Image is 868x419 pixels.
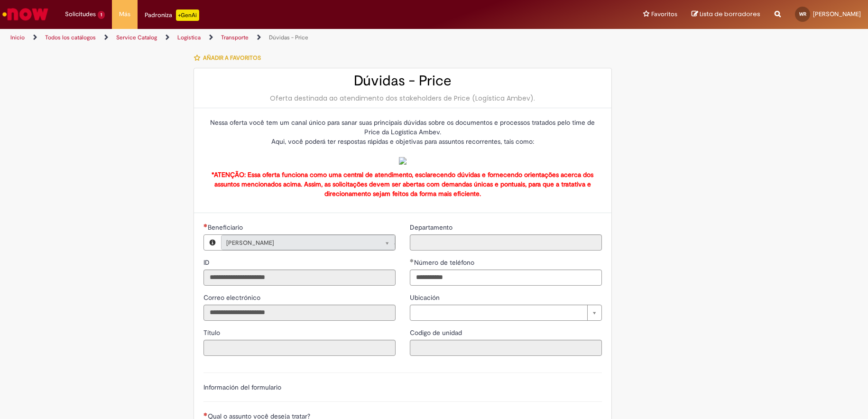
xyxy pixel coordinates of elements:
img: sys_attachment.do [399,157,406,165]
div: Padroniza [145,9,199,21]
span: Más [119,9,130,19]
span: Cumplimentación obligatoria [410,259,414,262]
span: Solo lectura: Correo electrónico [203,293,262,302]
a: Service Catalog [116,34,157,41]
img: ServiceNow [1,5,50,24]
span: WR [799,11,806,17]
strong: *ATENÇÃO: Essa oferta funciona como uma central de atendimento, esclarecendo dúvidas e fornecendo... [212,170,593,198]
span: Número de teléfono [414,258,476,267]
label: Solo lectura: Codigo de unidad [410,328,464,337]
input: Departamento [410,234,602,251]
label: Información del formulario [203,383,281,391]
input: Correo electrónico [203,305,396,321]
span: [PERSON_NAME] [226,235,371,251]
input: Número de teléfono [410,270,602,286]
span: Solo lectura: Codigo de unidad [410,328,464,337]
span: Solo lectura: Título [203,328,222,337]
div: Oferta destinada ao atendimento dos stakeholders de Price (Logística Ambev). [203,93,602,103]
span: Añadir a favoritos [203,54,261,62]
input: Codigo de unidad [410,340,602,356]
a: Dúvidas - Price [269,34,308,41]
button: Añadir a favoritos [194,48,266,68]
span: Obligatorios [203,412,208,416]
button: Beneficiario, Vista previa de este registro Wagner Ribeiro [204,235,221,250]
input: ID [203,270,396,286]
a: Lista de borradores [692,10,760,19]
a: Borrar campo Ubicación [410,305,602,321]
h2: Dúvidas - Price [203,73,602,89]
label: Solo lectura: Obligatorios - Beneficiario [203,223,245,232]
a: Inicio [10,34,25,41]
span: Cumplimentación obligatoria [203,223,208,227]
label: Solo lectura: Departamento [410,223,454,232]
span: [PERSON_NAME] [813,10,861,18]
a: [PERSON_NAME]Borrar campo Beneficiario [221,235,395,250]
label: Solo lectura: Título [203,328,222,337]
span: Ubicación [410,293,442,302]
span: Lista de borradores [700,9,760,19]
p: Nessa oferta você tem um canal único para sanar suas principais dúvidas sobre os documentos e pro... [203,118,602,165]
span: Obligatorios - Beneficiario [208,223,245,232]
a: Transporte [221,34,249,41]
ul: Rutas de acceso a la página [7,29,572,47]
span: Solicitudes [65,9,96,19]
label: Solo lectura: ID [203,258,212,267]
input: Título [203,340,396,356]
a: Logística [177,34,201,41]
p: +GenAi [176,9,199,21]
span: Favoritos [651,9,677,19]
span: 1 [98,11,105,19]
span: Solo lectura: Departamento [410,223,454,232]
label: Solo lectura: Correo electrónico [203,293,262,302]
span: Solo lectura: ID [203,258,212,267]
a: Todos los catálogos [45,34,96,41]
